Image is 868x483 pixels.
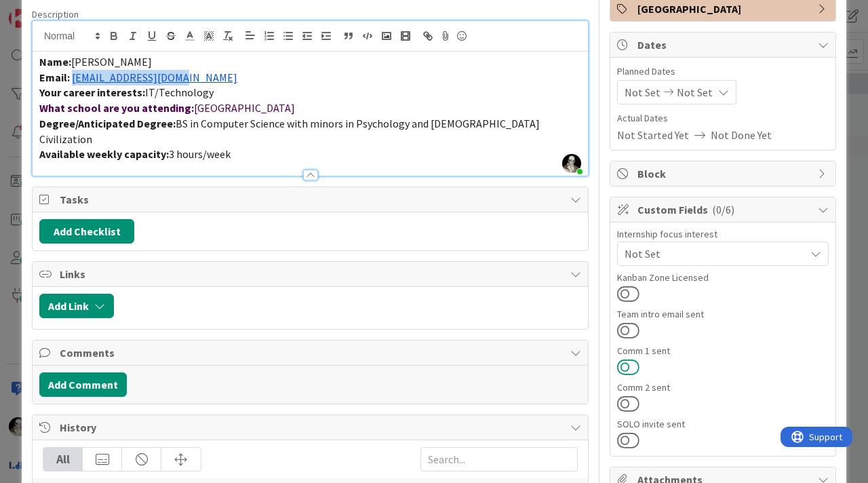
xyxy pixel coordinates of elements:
[420,447,578,471] input: Search...
[625,246,805,262] span: Not Set
[617,419,829,429] div: SOLO invite sent
[617,127,689,143] span: Not Started Yet
[637,166,811,182] span: Block
[39,117,542,146] span: BS in Computer Science with minors in Psychology and [DEMOGRAPHIC_DATA] Civilization
[637,1,811,17] span: [GEOGRAPHIC_DATA]
[39,147,169,161] strong: Available weekly capacity:
[39,117,176,130] strong: Degree/Anticipated Degree:
[60,191,564,208] span: Tasks
[39,294,114,318] button: Add Link
[39,55,71,69] strong: Name:
[194,101,295,115] span: [GEOGRAPHIC_DATA]
[617,273,829,282] div: Kanban Zone Licensed
[39,219,134,244] button: Add Checklist
[562,154,581,173] img: 5slRnFBaanOLW26e9PW3UnY7xOjyexml.jpeg
[60,266,564,282] span: Links
[39,372,127,397] button: Add Comment
[169,147,231,161] span: 3 hours/week
[28,2,62,18] span: Support
[71,55,152,69] span: [PERSON_NAME]
[617,383,829,392] div: Comm 2 sent
[617,64,829,79] span: Planned Dates
[39,71,70,84] strong: Email:
[677,84,713,100] span: Not Set
[617,309,829,319] div: Team intro email sent
[617,111,829,125] span: Actual Dates
[39,85,145,99] strong: Your career interests:
[625,84,660,100] span: Not Set
[711,127,772,143] span: Not Done Yet
[637,37,811,53] span: Dates
[60,345,564,361] span: Comments
[145,85,214,99] span: IT/Technology
[32,8,79,20] span: Description
[60,419,564,436] span: History
[712,203,734,216] span: ( 0/6 )
[617,346,829,355] div: Comm 1 sent
[637,201,811,218] span: Custom Fields
[39,101,194,115] strong: What school are you attending:
[43,448,83,471] div: All
[617,229,829,239] div: Internship focus interest
[72,71,237,84] a: [EMAIL_ADDRESS][DOMAIN_NAME]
